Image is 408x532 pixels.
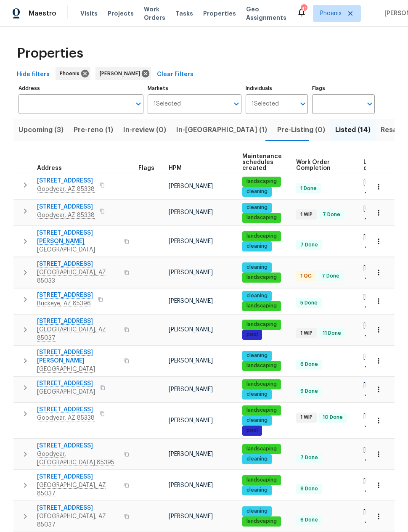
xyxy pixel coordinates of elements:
span: 1 WIP [297,330,316,337]
span: In-[GEOGRAPHIC_DATA] (1) [176,124,267,136]
span: Address [37,165,62,171]
span: cleaning [243,243,271,250]
span: [PERSON_NAME] [169,298,213,304]
span: 6 Done [297,361,321,368]
span: [PERSON_NAME] [169,451,213,457]
span: [DATE] [363,509,381,515]
span: Upcoming (3) [19,124,64,136]
span: [DATE] [363,323,381,328]
span: Geo Assignments [246,5,286,22]
span: cleaning [243,487,271,494]
span: landscaping [243,381,280,388]
span: [PERSON_NAME] [100,69,143,78]
span: landscaping [243,321,280,328]
span: landscaping [243,214,280,221]
span: 10 Done [319,414,346,421]
span: Hide filters [17,69,50,80]
span: cleaning [243,264,271,271]
span: landscaping [243,407,280,414]
span: landscaping [243,274,280,281]
span: Projects [108,9,134,18]
span: cleaning [243,292,271,299]
span: [DATE] [363,265,381,271]
span: [DATE] [363,382,381,388]
span: 11 Done [319,330,344,337]
span: cleaning [243,352,271,359]
label: Address [19,86,143,91]
span: cleaning [243,204,271,211]
span: landscaping [243,518,280,525]
div: [PERSON_NAME] [95,67,151,80]
span: 1 WIP [297,211,316,218]
span: [DATE] [363,413,381,419]
span: 8 Done [297,485,321,492]
span: Maestro [29,9,56,18]
span: cleaning [243,391,271,398]
span: [DATE] [363,354,381,360]
span: [PERSON_NAME] [169,209,213,215]
span: landscaping [243,445,280,453]
span: [DATE] [363,447,381,453]
div: 41 [301,5,307,13]
span: 7 Done [319,211,344,218]
span: pool [243,331,261,338]
button: Hide filters [13,67,53,82]
span: cleaning [243,188,271,195]
span: pool [243,427,261,434]
span: cleaning [243,417,271,424]
span: 5 Done [297,299,321,307]
span: HPM [169,165,182,171]
span: 9 Done [297,388,321,395]
span: [GEOGRAPHIC_DATA], AZ 85037 [37,512,119,529]
span: Pre-reno (1) [74,124,113,136]
button: Open [297,98,309,110]
span: [STREET_ADDRESS] [37,504,119,512]
span: Clear Filters [157,69,193,80]
span: landscaping [243,178,280,185]
span: Phoenix [60,69,83,78]
span: In-review (0) [123,124,166,136]
span: 7 Done [297,241,321,249]
span: [PERSON_NAME] [169,482,213,488]
span: landscaping [243,362,280,369]
span: [DATE] [363,180,381,185]
span: 1 WIP [297,414,316,421]
span: cleaning [243,508,271,515]
span: [PERSON_NAME] [169,238,213,244]
span: 6 Done [297,516,321,524]
label: Individuals [246,86,308,91]
span: Maintenance schedules created [242,154,282,171]
span: landscaping [243,476,280,484]
label: Markets [148,86,241,91]
span: [DATE] [363,478,381,484]
label: Flags [312,86,375,91]
span: Phoenix [320,9,342,18]
span: Visits [80,9,98,18]
span: Pre-Listing (0) [277,124,325,136]
span: Properties [17,49,83,58]
span: Flags [138,165,154,171]
span: [DATE] [363,294,381,300]
span: Listed (14) [335,124,371,136]
span: 1 Done [297,185,320,192]
span: 7 Done [318,273,343,280]
div: Phoenix [56,67,90,80]
span: [PERSON_NAME] [169,513,213,519]
span: [PERSON_NAME] [169,418,213,423]
span: Work Order Completion [296,159,349,171]
button: Open [230,98,242,110]
span: Tasks [175,11,193,16]
span: [PERSON_NAME] [169,270,213,275]
span: [PERSON_NAME] [169,386,213,392]
button: Clear Filters [154,67,197,82]
span: cleaning [243,455,271,463]
span: landscaping [243,233,280,240]
button: Open [132,98,144,110]
span: Properties [203,9,236,18]
span: 1 Selected [154,101,181,108]
span: [PERSON_NAME] [169,358,213,364]
span: 1 Selected [252,101,279,108]
span: 7 Done [297,454,321,461]
span: [DATE] [363,206,381,212]
span: [PERSON_NAME] [169,327,213,333]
